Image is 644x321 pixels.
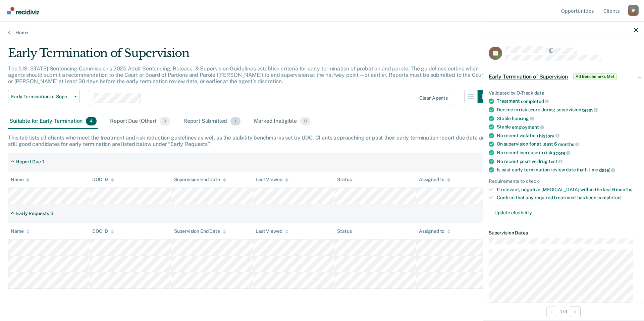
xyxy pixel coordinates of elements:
[256,177,288,182] div: Last Viewed
[230,117,240,125] span: 1
[616,186,632,192] span: months
[8,114,98,129] div: Suitable for Early Termination
[16,159,41,165] div: Report Due
[497,115,638,121] div: Stable
[8,65,485,85] p: The [US_STATE] Sentencing Commission’s 2025 Adult Sentencing, Release, & Supervision Guidelines e...
[256,228,288,234] div: Last Viewed
[11,228,30,234] div: Name
[253,114,312,129] div: Marked Ineligible
[553,150,570,155] span: score
[8,46,491,65] div: Early Termination of Supervision
[570,306,581,317] button: Next Opportunity
[8,135,636,147] div: This tab lists all clients who meet the treatment and risk reduction guidelines as well as the st...
[182,114,242,129] div: Report Submitted
[109,114,171,129] div: Report Due (Other)
[483,66,644,87] div: Early Termination of SupervisionAll Benchmarks Met
[497,141,638,147] div: On supervision for at least 6
[42,159,44,165] div: 1
[582,107,597,112] span: term
[483,303,644,320] div: 1 / 4
[489,178,638,184] div: Requirements to check
[497,167,638,173] div: Is past early termination review date (half-time
[597,195,621,200] span: completed
[419,228,450,234] div: Assigned to
[599,167,615,172] span: date)
[628,5,639,16] div: J F
[337,177,352,182] div: Status
[497,186,638,192] div: If relevant, negative [MEDICAL_DATA] within the last 6
[489,206,537,219] button: Update eligibility
[174,177,226,182] div: Supervision End Date
[11,177,30,182] div: Name
[497,107,638,113] div: Decline in risk score during supervision
[16,211,49,216] div: Early Requests
[11,94,71,100] span: Early Termination of Supervision
[489,73,568,80] span: Early Termination of Supervision
[86,117,97,125] span: 4
[8,30,636,36] a: Home
[419,177,450,182] div: Assigned to
[497,132,638,139] div: No recent violation
[489,230,638,236] dt: Supervision Dates
[497,158,638,164] div: No recent positive drug
[497,98,638,104] div: Treatment
[174,228,226,234] div: Supervision End Date
[92,228,114,234] div: DOC ID
[337,228,352,234] div: Status
[92,177,114,182] div: DOC ID
[512,116,534,121] span: housing
[419,95,448,101] div: Clear agents
[497,150,638,156] div: No recent increase in risk
[521,99,549,104] span: completed
[628,5,639,16] button: Profile dropdown button
[573,73,617,80] span: All Benchmarks Met
[489,90,638,96] div: Validated by O-Track data
[7,7,39,14] img: Recidiviz
[497,195,638,201] div: Confirm that any required treatment has been
[558,142,579,147] span: months
[539,133,559,138] span: history
[546,306,557,317] button: Previous Opportunity
[160,117,170,125] span: 0
[512,124,544,129] span: employment
[50,211,53,216] div: 3
[497,124,638,130] div: Stable
[549,159,562,164] span: test
[300,117,311,125] span: 0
